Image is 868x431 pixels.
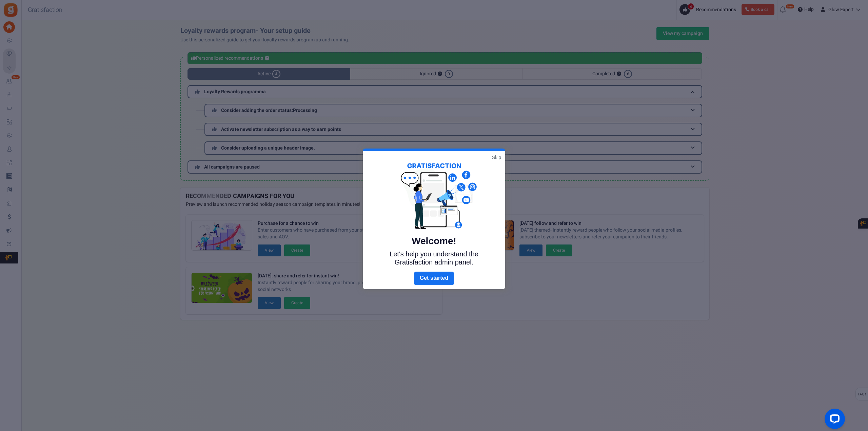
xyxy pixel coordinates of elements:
[378,250,490,266] p: Let's help you understand the Gratisfaction admin panel.
[378,236,490,247] h5: Welcome!
[492,154,501,161] a: Skip
[414,272,454,285] a: Next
